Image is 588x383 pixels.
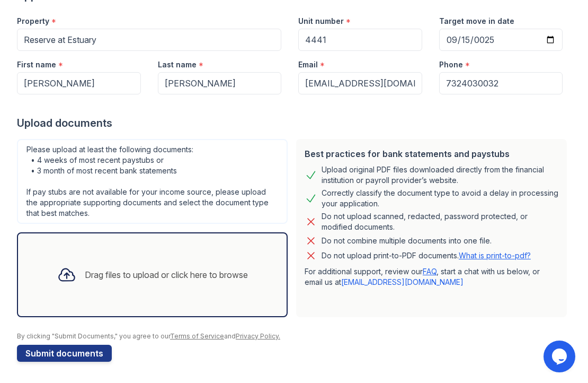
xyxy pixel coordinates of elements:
iframe: chat widget [544,341,577,372]
label: Target move in date [439,16,514,27]
label: Property [17,16,49,27]
div: Please upload at least the following documents: • 4 weeks of most recent paystubs or • 3 month of... [17,139,288,224]
label: Unit number [298,16,344,27]
div: Do not combine multiple documents into one file. [322,234,492,247]
button: Submit documents [17,345,112,362]
label: Email [298,59,318,70]
label: Last name [158,59,197,70]
div: Upload documents [17,116,571,130]
label: First name [17,59,56,70]
label: Phone [439,59,463,70]
div: Upload original PDF files downloaded directly from the financial institution or payroll provider’... [322,164,558,186]
div: Best practices for bank statements and paystubs [305,147,558,160]
a: Privacy Policy. [236,332,280,340]
div: Do not upload scanned, redacted, password protected, or modified documents. [322,211,558,232]
div: Drag files to upload or click here to browse [85,268,248,281]
a: Terms of Service [170,332,224,340]
a: FAQ [423,267,436,276]
p: Do not upload print-to-PDF documents. [322,250,531,261]
div: Correctly classify the document type to avoid a delay in processing your application. [322,188,558,209]
a: [EMAIL_ADDRESS][DOMAIN_NAME] [341,277,464,286]
p: For additional support, review our , start a chat with us below, or email us at [305,266,558,288]
a: What is print-to-pdf? [459,251,531,260]
div: By clicking "Submit Documents," you agree to our and [17,332,571,341]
